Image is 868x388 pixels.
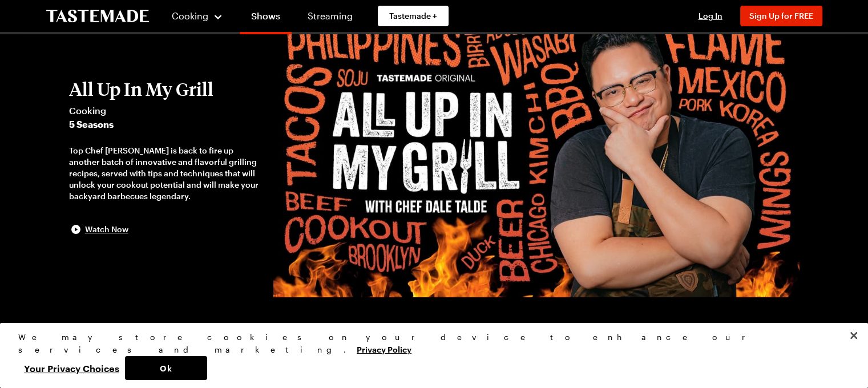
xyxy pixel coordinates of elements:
[18,356,125,380] button: Your Privacy Choices
[172,10,208,21] span: Cooking
[389,10,437,22] span: Tastemade +
[357,343,411,354] a: More information about your privacy, opens in a new tab
[172,2,224,30] button: Cooking
[688,10,733,22] button: Log In
[273,18,800,297] img: All Up In My Grill
[69,145,262,202] div: Top Chef [PERSON_NAME] is back to fire up another batch of innovative and flavorful grilling reci...
[240,2,292,34] a: Shows
[749,11,813,21] span: Sign Up for FREE
[125,356,207,380] button: Ok
[69,79,262,236] button: All Up In My GrillCooking5 SeasonsTop Chef [PERSON_NAME] is back to fire up another batch of inno...
[378,6,449,26] a: Tastemade +
[69,118,262,131] span: 5 Seasons
[699,11,722,21] span: Log In
[85,224,128,235] span: Watch Now
[46,10,149,23] a: To Tastemade Home Page
[18,331,840,380] div: Privacy
[18,331,840,356] div: We may store cookies on your device to enhance our services and marketing.
[841,323,866,348] button: Close
[69,104,262,118] span: Cooking
[69,79,262,99] h2: All Up In My Grill
[740,6,822,26] button: Sign Up for FREE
